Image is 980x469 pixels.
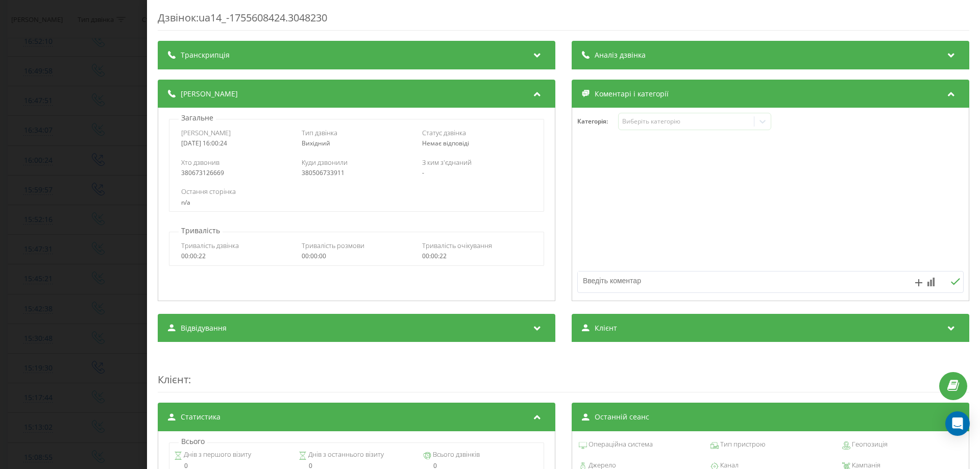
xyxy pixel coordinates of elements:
[181,241,239,250] span: Тривалість дзвінка
[182,450,251,460] span: Днів з першого візиту
[181,158,219,167] span: Хто дзвонив
[181,412,220,422] span: Статистика
[595,323,617,333] span: Клієнт
[302,158,348,167] span: Куди дзвонили
[302,169,411,177] div: 380506733911
[595,50,646,60] span: Аналіз дзвінка
[622,117,750,126] div: Виберіть категорію
[158,352,969,392] div: :
[181,323,227,333] span: Відвідування
[422,139,469,147] span: Немає відповіді
[302,253,411,260] div: 00:00:00
[181,50,230,60] span: Транскрипція
[179,226,223,236] p: Тривалість
[307,450,384,460] span: Днів з останнього візиту
[422,253,532,260] div: 00:00:22
[181,199,531,206] div: n/a
[179,113,216,123] p: Загальне
[181,187,236,196] span: Остання сторінка
[422,158,472,167] span: З ким з'єднаний
[719,439,765,450] span: Тип пристрою
[158,11,969,31] div: Дзвінок : ua14_-1755608424.3048230
[302,241,364,250] span: Тривалість розмови
[577,118,618,125] h4: Категорія :
[587,439,653,450] span: Операційна система
[302,139,330,147] span: Вихідний
[181,169,291,177] div: 380673126669
[431,450,480,460] span: Всього дзвінків
[181,253,291,260] div: 00:00:22
[181,128,231,137] span: [PERSON_NAME]
[158,373,188,386] span: Клієнт
[422,128,466,137] span: Статус дзвінка
[422,169,532,177] div: -
[181,140,291,147] div: [DATE] 16:00:24
[595,412,649,422] span: Останній сеанс
[181,89,238,99] span: [PERSON_NAME]
[302,128,337,137] span: Тип дзвінка
[179,436,207,447] p: Всього
[945,411,970,436] div: Open Intercom Messenger
[850,439,888,450] span: Геопозиція
[595,89,669,99] span: Коментарі і категорії
[422,241,492,250] span: Тривалість очікування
